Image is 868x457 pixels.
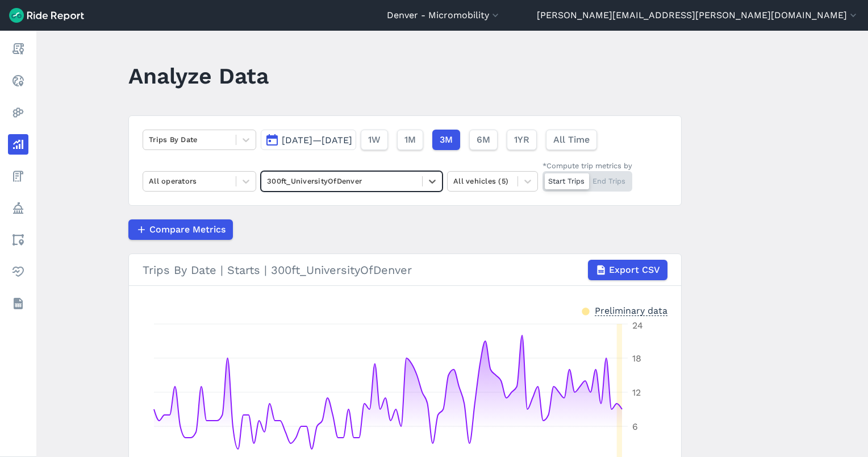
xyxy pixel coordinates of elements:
a: Health [8,261,28,282]
a: Heatmaps [8,102,28,123]
a: Areas [8,230,28,250]
div: *Compute trip metrics by [542,160,632,171]
button: All Time [546,130,597,150]
span: 3M [440,133,453,147]
tspan: 6 [632,421,638,432]
button: 1W [361,130,388,150]
button: 3M [432,130,460,150]
button: 1M [397,130,423,150]
span: 1M [404,133,416,147]
a: Policy [8,198,28,218]
tspan: 12 [632,387,641,398]
button: [PERSON_NAME][EMAIL_ADDRESS][PERSON_NAME][DOMAIN_NAME] [537,9,859,22]
a: Report [8,39,28,59]
button: [DATE]—[DATE] [261,130,356,150]
span: 1W [368,133,381,147]
tspan: 24 [632,320,643,331]
img: Ride Report [9,8,84,23]
h1: Analyze Data [128,60,269,92]
a: Fees [8,166,28,186]
a: Analyze [8,134,28,155]
button: 6M [469,130,498,150]
tspan: 18 [632,353,641,364]
span: [DATE]—[DATE] [282,135,352,146]
span: 6M [477,133,490,147]
div: Trips By Date | Starts | 300ft_UniversityOfDenver [143,260,667,280]
button: 1YR [507,130,537,150]
button: Denver - Micromobility [387,9,501,22]
span: All Time [553,133,590,147]
a: Realtime [8,70,28,91]
span: 1YR [514,133,529,147]
button: Export CSV [588,260,667,280]
div: Preliminary data [595,304,667,316]
span: Compare Metrics [149,223,226,236]
button: Compare Metrics [128,219,233,240]
a: Datasets [8,293,28,314]
span: Export CSV [609,263,660,277]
